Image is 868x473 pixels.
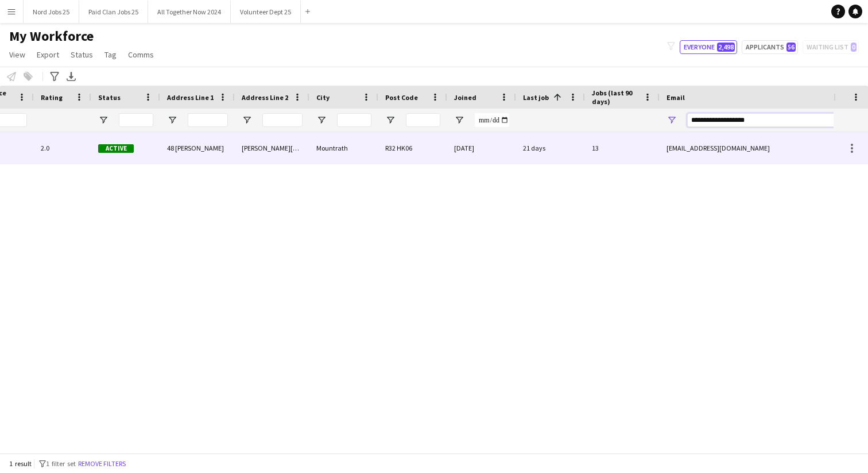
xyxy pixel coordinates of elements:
[717,43,735,52] span: 2,498
[516,132,585,164] div: 21 days
[37,49,59,60] span: Export
[242,93,288,102] span: Address Line 2
[128,49,154,60] span: Comms
[475,113,509,127] input: Joined Filter Input
[71,49,93,60] span: Status
[98,115,108,125] button: Open Filter Menu
[66,47,98,62] a: Status
[585,132,660,164] div: 13
[666,93,685,102] span: Email
[523,93,549,102] span: Last job
[742,40,798,54] button: Applicants56
[680,40,737,54] button: Everyone2,498
[46,459,76,468] span: 1 filter set
[160,132,235,164] div: 48 [PERSON_NAME]
[385,115,396,125] button: Open Filter Menu
[242,115,252,125] button: Open Filter Menu
[41,93,63,102] span: Rating
[24,1,79,23] button: Nord Jobs 25
[98,93,121,102] span: Status
[34,132,91,164] div: 2.0
[188,113,228,127] input: Address Line 1 Filter Input
[167,115,177,125] button: Open Filter Menu
[9,28,94,45] span: My Workforce
[262,113,303,127] input: Address Line 2 Filter Input
[309,132,378,164] div: Mountrath
[454,115,464,125] button: Open Filter Menu
[48,70,61,83] app-action-btn: Advanced filters
[76,457,128,470] button: Remove filters
[119,113,153,127] input: Status Filter Input
[167,93,214,102] span: Address Line 1
[64,70,78,83] app-action-btn: Export XLSX
[454,93,476,102] span: Joined
[786,43,796,52] span: 56
[79,1,148,23] button: Paid Clan Jobs 25
[385,93,418,102] span: Post Code
[378,132,447,164] div: R32 HK06
[666,115,677,125] button: Open Filter Menu
[32,47,64,62] a: Export
[123,47,158,62] a: Comms
[5,47,30,62] a: View
[98,144,134,153] span: Active
[100,47,121,62] a: Tag
[148,1,231,23] button: All Together Now 2024
[316,115,327,125] button: Open Filter Menu
[337,113,371,127] input: City Filter Input
[316,93,330,102] span: City
[592,89,639,106] span: Jobs (last 90 days)
[406,113,440,127] input: Post Code Filter Input
[447,132,516,164] div: [DATE]
[9,49,25,60] span: View
[235,132,309,164] div: [PERSON_NAME][GEOGRAPHIC_DATA]
[104,49,117,60] span: Tag
[231,1,301,23] button: Volunteer Dept 25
